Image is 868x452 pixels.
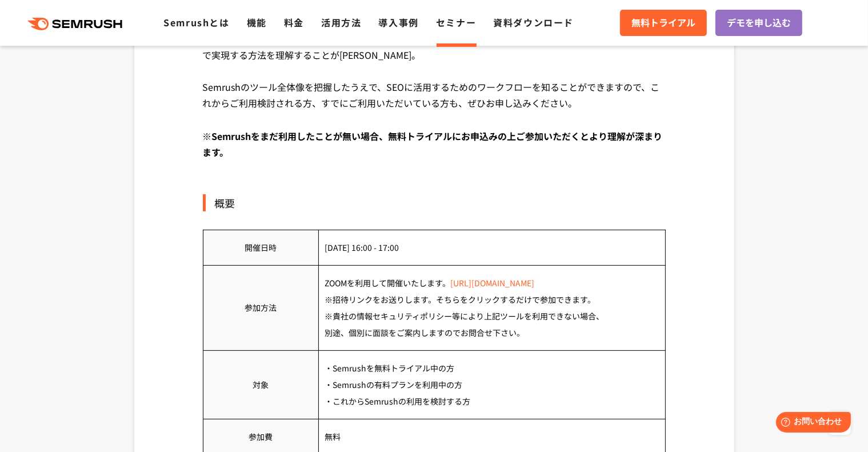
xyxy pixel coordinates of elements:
a: Semrushとは [163,15,229,29]
td: 参加方法 [203,265,318,350]
a: 活用方法 [321,15,361,29]
div: 概要 [203,194,666,211]
a: 資料ダウンロード [493,15,574,29]
td: [DATE] 16:00 - 17:00 [318,230,665,265]
td: 対象 [203,350,318,419]
a: 料金 [284,15,304,29]
a: 無料トライアル [620,10,707,36]
span: 無料トライアル [631,15,695,30]
div: ※Semrushをまだ利用したことが無い場合、無料トライアルにお申込みの上ご参加いただくとより理解が深まります。 [203,128,666,177]
span: デモを申し込む [727,15,791,30]
a: [URL][DOMAIN_NAME] [450,277,534,289]
a: セミナー [436,15,476,29]
iframe: Help widget launcher [766,407,855,439]
a: 導入事例 [379,15,419,29]
a: デモを申し込む [715,10,802,36]
a: 機能 [247,15,267,29]
td: ・Semrushを無料トライアル中の方 ・Semrushの有料プランを利用中の方 ・これからSemrushの利用を検討する方 [318,350,665,419]
td: 開催日時 [203,230,318,265]
td: ZOOMを利用して開催いたします。 ※招待リンクをお送りします。そちらをクリックするだけで参加できます。 ※貴社の情報セキュリティポリシー等により上記ツールを利用できない場合、 別途、個別に面談... [318,265,665,350]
